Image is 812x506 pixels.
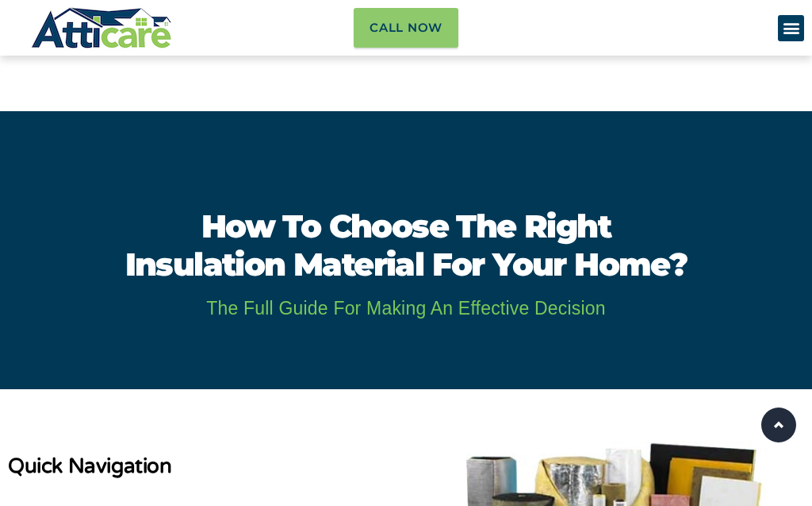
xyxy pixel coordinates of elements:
div: Menu Toggle [778,15,804,41]
h2: The full guide for making an effective decision [44,299,768,318]
span: Call Now [370,16,442,40]
h1: How to Choose the right insulation material for your home? [124,207,688,284]
a: Call Now [354,8,458,48]
strong: Quick Navigation​ [8,454,172,478]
